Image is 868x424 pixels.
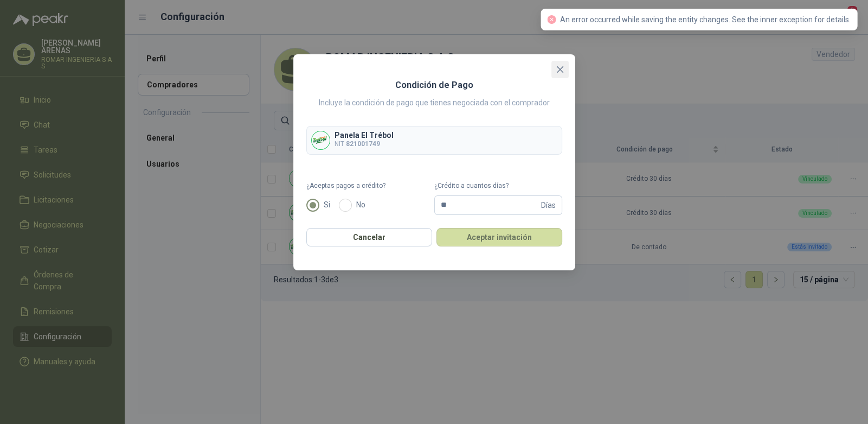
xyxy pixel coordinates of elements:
[395,78,473,92] h3: Condición de Pago
[335,131,394,139] p: Panela El Trébol
[312,131,330,149] img: Company Logo
[306,228,432,246] button: Cancelar
[335,139,394,149] p: NIT
[551,61,569,78] button: Close
[434,181,562,191] label: ¿Crédito a cuantos días?
[319,97,550,109] p: Incluye la condición de pago que tienes negociada con el comprador
[352,199,370,211] span: No
[319,199,335,211] span: Si
[306,181,434,191] label: ¿Aceptas pagos a crédito?
[556,65,564,74] span: close
[541,196,556,214] span: Días
[560,15,851,24] span: An error occurred while saving the entity changes. See the inner exception for details.
[547,15,556,24] span: close-circle
[436,228,562,246] button: Aceptar invitación
[346,140,380,148] b: 821001749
